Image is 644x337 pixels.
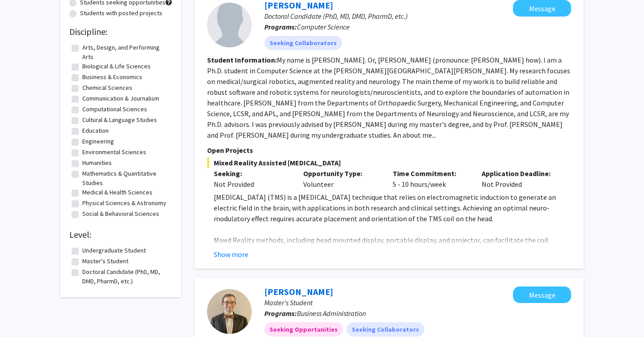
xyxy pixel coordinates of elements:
[82,105,147,114] label: Computational Sciences
[264,309,297,318] b: Programs:
[82,137,114,146] label: Engineering
[7,297,38,330] iframe: Chat
[214,249,248,260] button: Show more
[264,22,297,31] b: Programs:
[80,8,162,18] label: Students with posted projects
[82,62,151,71] label: Biological & Life Sciences
[82,126,109,135] label: Education
[264,286,333,297] a: [PERSON_NAME]
[264,12,408,21] span: Doctoral Candidate (PhD, MD, DMD, PharmD, etc.)
[297,22,350,31] span: Computer Science
[82,267,170,286] label: Doctoral Candidate (PhD, MD, DMD, PharmD, etc.)
[482,168,558,179] p: Application Deadline:
[264,322,343,337] mat-chip: Seeking Opportunities
[82,198,166,208] label: Physical Sciences & Astronomy
[82,246,146,255] label: Undergraduate Student
[69,229,172,240] h2: Level:
[82,115,157,125] label: Cultural & Language Studies
[207,55,277,64] b: Student Information:
[303,168,379,179] p: Opportunity Type:
[475,168,564,190] div: Not Provided
[82,158,112,168] label: Humanities
[513,286,571,303] button: Message Andrew Michaelson
[82,209,159,219] label: Social & Behavioral Sciences
[82,147,146,157] label: Environmental Sciences
[214,168,290,179] p: Seeking:
[82,43,170,62] label: Arts, Design, and Performing Arts
[214,193,556,223] span: [MEDICAL_DATA] (TMS) is a [MEDICAL_DATA] technique that relies on electromagnetic induction to ge...
[82,188,153,197] label: Medical & Health Sciences
[207,55,570,139] fg-read-more: My name is [PERSON_NAME]. Or, [PERSON_NAME] (pronounce: [PERSON_NAME] how). I am a Ph.D. student ...
[82,83,132,93] label: Chemical Sciences
[347,322,424,337] mat-chip: Seeking Collaborators
[264,36,342,50] mat-chip: Seeking Collaborators
[82,257,128,266] label: Master's Student
[297,309,366,318] span: Business Administration
[214,179,290,190] div: Not Provided
[386,168,475,190] div: 5 - 10 hours/week
[214,235,571,256] p: Mixed Reality methods, including head mounted display, portable display, and projector, can facil...
[207,157,571,168] span: Mixed Reality Assisted [MEDICAL_DATA]
[82,72,142,82] label: Business & Economics
[207,146,253,155] span: Open Projects
[264,298,313,307] span: Master's Student
[82,169,170,188] label: Mathematics & Quantitative Studies
[69,26,172,37] h2: Discipline:
[393,168,469,179] p: Time Commitment:
[297,168,386,190] div: Volunteer
[82,94,159,103] label: Communication & Journalism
